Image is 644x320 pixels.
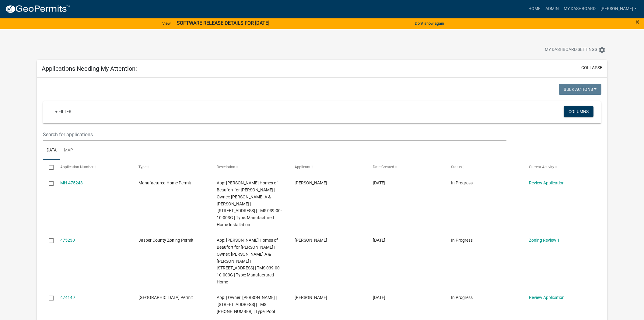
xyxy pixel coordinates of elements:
[451,180,473,185] span: In Progress
[60,165,93,169] span: Application Number
[50,106,76,117] a: + Filter
[445,160,523,175] datatable-header-cell: Status
[295,165,310,169] span: Applicant
[138,180,191,185] span: Manufactured Home Permit
[545,46,597,54] span: My Dashboard Settings
[43,160,54,175] datatable-header-cell: Select
[160,18,173,28] a: View
[559,84,601,95] button: Bulk Actions
[561,3,598,15] a: My Dashboard
[295,295,327,300] span: Ulyses Olguin
[451,295,473,300] span: In Progress
[42,65,137,72] h5: Applications Needing My Attention:
[295,238,327,243] span: Chelsea Aschbrenner
[138,295,193,300] span: Jasper County Building Permit
[543,3,561,15] a: Admin
[451,165,462,169] span: Status
[60,180,83,185] a: MH-475243
[60,141,77,160] a: Map
[529,238,560,243] a: Zoning Review 1
[598,46,606,54] i: settings
[367,160,445,175] datatable-header-cell: Date Created
[217,295,277,314] span: App: | Owner: OLGUIN ULYSES | 590 OAKWOOD Dr | TMS 038-05-00-022 | Type: Pool
[598,3,639,15] a: [PERSON_NAME]
[217,238,281,284] span: App: Clayton Homes of Beaufort for Cynthia Walker | Owner: BROWNLEE RICHARD A & LINDA | 5432 OKAT...
[217,165,235,169] span: Description
[60,238,75,243] a: 475230
[211,160,289,175] datatable-header-cell: Description
[138,165,146,169] span: Type
[177,20,269,26] strong: SOFTWARE RELEASE DETAILS FOR [DATE]
[529,295,565,300] a: Review Application
[295,180,327,185] span: Chelsea Aschbrenner
[60,295,75,300] a: 474149
[43,128,507,141] input: Search for applications
[526,3,543,15] a: Home
[138,238,194,243] span: Jasper County Zoning Permit
[133,160,211,175] datatable-header-cell: Type
[523,160,601,175] datatable-header-cell: Current Activity
[54,160,133,175] datatable-header-cell: Application Number
[529,165,554,169] span: Current Activity
[581,65,602,71] button: collapse
[451,238,473,243] span: In Progress
[540,44,611,56] button: My Dashboard Settingssettings
[635,18,639,26] button: Close
[412,18,446,28] button: Don't show again
[289,160,367,175] datatable-header-cell: Applicant
[373,180,385,185] span: 09/08/2025
[529,180,565,185] a: Review Application
[373,295,385,300] span: 09/05/2025
[43,141,60,160] a: Data
[373,238,385,243] span: 09/08/2025
[635,18,639,26] span: ×
[564,106,593,117] button: Columns
[217,180,282,227] span: App: Clayton Homes of Beaufort for Cynthia Walker | Owner: BROWNLEE RICHARD A & LINDA | 5432 OKAT...
[373,165,394,169] span: Date Created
